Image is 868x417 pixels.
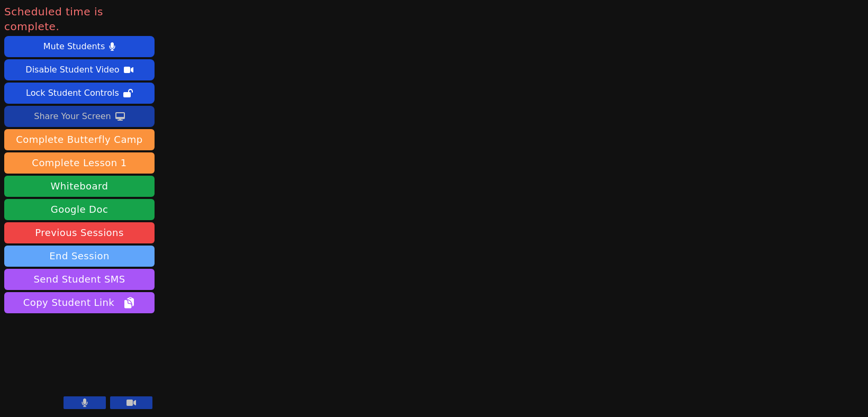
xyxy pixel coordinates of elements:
a: Google Doc [4,199,155,220]
button: End Session [4,246,155,267]
button: Send Student SMS [4,269,155,290]
button: Mute Students [4,36,155,57]
span: Scheduled time is complete. [4,4,155,34]
button: Disable Student Video [4,59,155,80]
button: Lock Student Controls [4,83,155,104]
button: Whiteboard [4,176,155,197]
button: Share Your Screen [4,106,155,127]
button: Copy Student Link [4,292,155,313]
div: Share Your Screen [34,108,111,125]
div: Lock Student Controls [26,85,119,102]
div: Disable Student Video [25,61,119,78]
button: Complete Butterfly Camp [4,129,155,150]
a: Previous Sessions [4,222,155,243]
button: Complete Lesson 1 [4,152,155,174]
div: Mute Students [43,38,105,55]
span: Copy Student Link [23,295,135,310]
